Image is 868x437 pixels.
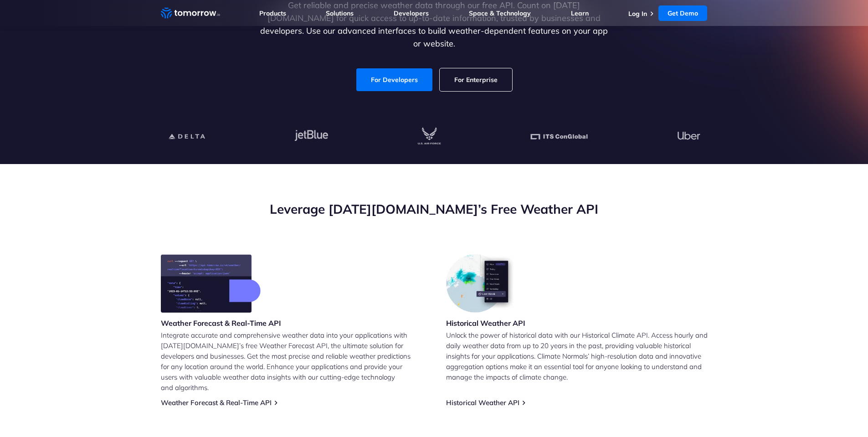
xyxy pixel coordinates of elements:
[161,330,422,393] p: Integrate accurate and comprehensive weather data into your applications with [DATE][DOMAIN_NAME]...
[161,398,272,407] a: Weather Forecast & Real-Time API
[394,9,429,17] a: Developers
[161,6,220,20] a: Home link
[658,5,707,21] a: Get Demo
[356,68,432,91] a: For Developers
[446,318,525,328] h3: Historical Weather API
[259,9,286,17] a: Products
[326,9,354,17] a: Solutions
[628,10,647,18] a: Log In
[446,398,519,407] a: Historical Weather API
[440,68,512,91] a: For Enterprise
[571,9,589,17] a: Learn
[161,318,281,328] h3: Weather Forecast & Real-Time API
[161,201,708,218] h2: Leverage [DATE][DOMAIN_NAME]’s Free Weather API
[446,330,708,382] p: Unlock the power of historical data with our Historical Climate API. Access hourly and daily weat...
[469,9,531,17] a: Space & Technology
